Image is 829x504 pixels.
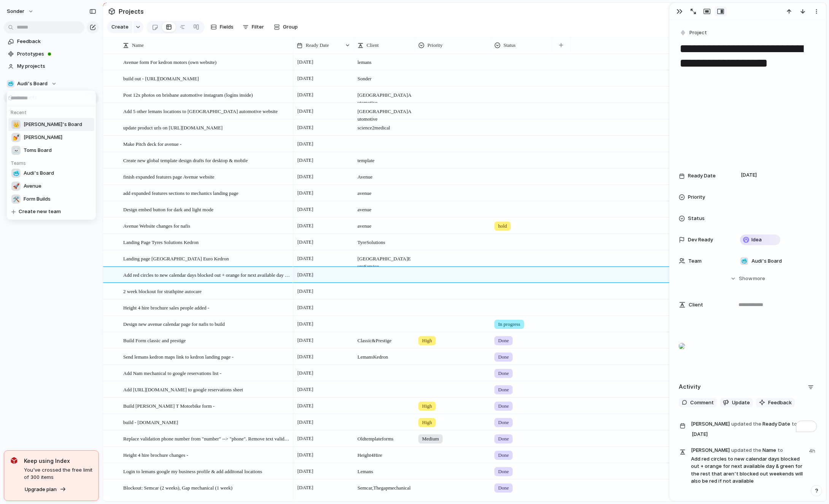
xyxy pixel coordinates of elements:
h5: Recent [8,106,97,116]
div: 🚀 [11,182,21,191]
h5: Teams [8,157,97,167]
div: 💅 [11,133,21,142]
div: ☠️ [11,146,21,155]
span: Audi's Board [24,169,54,177]
span: Avenue [24,182,41,190]
span: Toms Board [24,147,52,154]
span: [PERSON_NAME] [24,134,62,141]
div: 🥶 [11,169,21,178]
div: 👑 [11,120,21,129]
span: Create new team [19,208,61,215]
span: [PERSON_NAME]'s Board [24,121,82,128]
span: Form Builds [24,195,51,203]
div: 🛠️ [11,195,21,204]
